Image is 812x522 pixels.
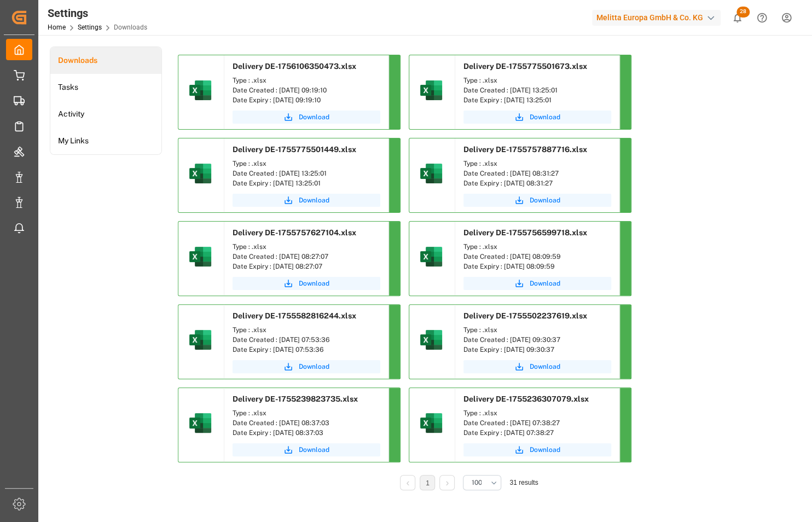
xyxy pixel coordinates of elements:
[233,178,380,188] div: Date Expiry : [DATE] 13:25:01
[187,410,213,436] img: microsoft-excel-2019--v1.png
[463,395,589,403] span: Delivery DE-1755236307079.xlsx
[233,428,380,438] div: Date Expiry : [DATE] 08:37:03
[400,475,415,490] li: Previous Page
[48,24,66,31] a: Home
[463,311,587,320] span: Delivery DE-1755502237619.xlsx
[233,159,380,169] div: Type : .xlsx
[592,10,721,26] div: Melitta Europa GmbH & Co. KG
[233,85,380,95] div: Date Created : [DATE] 09:19:10
[418,160,444,187] img: microsoft-excel-2019--v1.png
[418,243,444,270] img: microsoft-excel-2019--v1.png
[233,325,380,335] div: Type : .xlsx
[592,7,725,28] button: Melitta Europa GmbH & Co. KG
[463,76,611,85] div: Type : .xlsx
[463,159,611,169] div: Type : .xlsx
[233,395,358,403] span: Delivery DE-1755239823735.xlsx
[530,195,560,205] span: Download
[463,252,611,262] div: Date Created : [DATE] 08:09:59
[463,262,611,271] div: Date Expiry : [DATE] 08:09:59
[233,252,380,262] div: Date Created : [DATE] 08:27:07
[418,327,444,353] img: microsoft-excel-2019--v1.png
[299,112,329,122] span: Download
[530,279,560,288] span: Download
[233,95,380,105] div: Date Expiry : [DATE] 09:19:10
[78,24,102,31] a: Settings
[233,62,356,71] span: Delivery DE-1756106350473.xlsx
[418,77,444,103] img: microsoft-excel-2019--v1.png
[463,242,611,252] div: Type : .xlsx
[299,195,329,205] span: Download
[463,335,611,345] div: Date Created : [DATE] 09:30:37
[233,242,380,252] div: Type : .xlsx
[50,127,161,154] a: My Links
[187,77,213,103] img: microsoft-excel-2019--v1.png
[463,111,611,124] button: Download
[233,111,380,124] button: Download
[463,360,611,373] button: Download
[463,408,611,418] div: Type : .xlsx
[471,478,482,488] span: 100
[463,228,587,237] span: Delivery DE-1755756599718.xlsx
[233,443,380,456] button: Download
[187,243,213,270] img: microsoft-excel-2019--v1.png
[439,475,455,490] li: Next Page
[233,360,380,373] button: Download
[50,47,161,74] a: Downloads
[187,327,213,353] img: microsoft-excel-2019--v1.png
[426,479,430,487] a: 1
[530,445,560,455] span: Download
[299,279,329,288] span: Download
[750,5,774,30] button: Help Center
[233,76,380,85] div: Type : .xlsx
[463,95,611,105] div: Date Expiry : [DATE] 13:25:01
[50,74,161,101] a: Tasks
[420,475,435,490] li: 1
[233,262,380,271] div: Date Expiry : [DATE] 08:27:07
[463,418,611,428] div: Date Created : [DATE] 07:38:27
[509,479,538,486] span: 31 results
[463,428,611,438] div: Date Expiry : [DATE] 07:38:27
[463,475,501,490] button: open menu
[725,5,750,30] button: show 28 new notifications
[463,169,611,178] div: Date Created : [DATE] 08:31:27
[530,112,560,122] span: Download
[233,145,356,154] span: Delivery DE-1755775501449.xlsx
[463,194,611,207] button: Download
[463,325,611,335] div: Type : .xlsx
[463,345,611,355] div: Date Expiry : [DATE] 09:30:37
[463,62,587,71] span: Delivery DE-1755775501673.xlsx
[233,418,380,428] div: Date Created : [DATE] 08:37:03
[233,311,356,320] span: Delivery DE-1755582816244.xlsx
[463,178,611,188] div: Date Expiry : [DATE] 08:31:27
[233,194,380,207] button: Download
[418,410,444,436] img: microsoft-excel-2019--v1.png
[50,101,161,127] li: Activity
[233,335,380,345] div: Date Created : [DATE] 07:53:36
[463,443,611,456] button: Download
[463,145,587,154] span: Delivery DE-1755757887716.xlsx
[233,345,380,355] div: Date Expiry : [DATE] 07:53:36
[463,277,611,290] button: Download
[530,362,560,372] span: Download
[187,160,213,187] img: microsoft-excel-2019--v1.png
[233,408,380,418] div: Type : .xlsx
[233,228,356,237] span: Delivery DE-1755757627104.xlsx
[463,85,611,95] div: Date Created : [DATE] 13:25:01
[233,169,380,178] div: Date Created : [DATE] 13:25:01
[736,7,750,18] span: 28
[233,277,380,290] button: Download
[299,362,329,372] span: Download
